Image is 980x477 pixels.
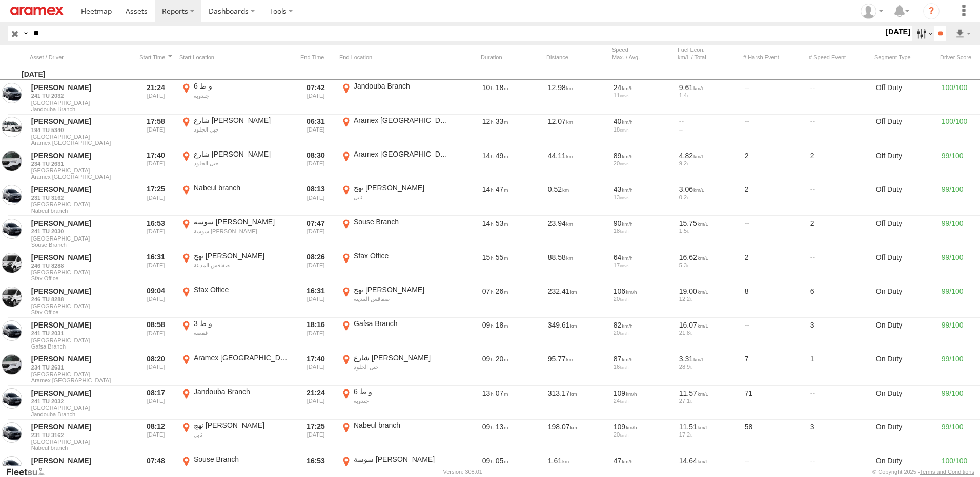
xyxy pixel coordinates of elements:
label: [DATE] [884,26,912,37]
div: Version: 308.01 [443,469,482,475]
span: [GEOGRAPHIC_DATA] [31,134,131,140]
div: Exited after selected date range [296,421,335,452]
span: 15 [482,253,494,262]
div: 24 [614,83,672,92]
a: View Asset in Asset Management [2,117,22,137]
div: نهج [PERSON_NAME] [194,421,291,430]
div: Exited after selected date range [296,285,335,317]
div: 18 [614,126,672,133]
div: 71 [743,387,805,419]
label: Click to View Event Location [179,81,292,113]
span: [GEOGRAPHIC_DATA] [31,439,131,445]
a: View Asset in Asset Management [2,253,22,273]
div: Nabeul branch [194,183,291,192]
a: [PERSON_NAME] [31,253,131,262]
div: 2 [743,251,805,283]
div: 2 [809,217,870,249]
div: Exited after selected date range [296,251,335,283]
div: 64 [614,253,672,262]
a: 246 TU 8288 [31,296,131,303]
label: Click to View Event Location [179,116,292,147]
a: [PERSON_NAME] [31,456,131,465]
a: View Asset in Asset Management [2,320,22,341]
span: [GEOGRAPHIC_DATA] [31,337,131,343]
div: سوسة [PERSON_NAME] [194,217,291,226]
div: 17.2 [679,431,738,438]
label: Click to View Event Location [339,116,452,147]
div: 17 [614,262,672,268]
div: 2 [743,149,805,181]
div: 16.62 [679,253,738,262]
span: [GEOGRAPHIC_DATA] [31,235,131,242]
a: Visit our Website [6,467,53,477]
span: [GEOGRAPHIC_DATA] [31,269,131,275]
label: Click to View Event Location [339,319,452,351]
div: Exited after selected date range [296,116,335,147]
div: Entered prior to selected date range [136,183,175,215]
div: 21.8 [679,330,738,336]
a: 241 TU 2031 [31,330,131,337]
div: Jandouba Branch [354,81,451,91]
label: Click to View Event Location [179,183,292,215]
div: 20 [614,160,672,166]
div: Exited after selected date range [296,217,335,249]
div: 349.61 [546,319,608,351]
div: 19.00 [679,287,738,296]
div: Entered prior to selected date range [136,421,175,452]
div: Exited after selected date range [296,149,335,181]
div: Entered prior to selected date range [136,81,175,113]
span: 53 [496,219,508,227]
div: نهج [PERSON_NAME] [194,251,291,261]
div: Off Duty [874,81,936,113]
span: 49 [496,151,508,160]
a: View Asset in Asset Management [2,388,22,409]
div: و ط 6 [354,387,451,396]
div: 13 [614,194,672,200]
div: 2 [809,149,870,181]
div: 3.06 [679,185,738,194]
div: Exited after selected date range [296,387,335,419]
div: Aramex [GEOGRAPHIC_DATA] [354,149,451,159]
span: [GEOGRAPHIC_DATA] [31,167,131,174]
span: Filter Results to this Group [31,208,131,214]
div: 313.17 [546,387,608,419]
div: Entered prior to selected date range [136,149,175,181]
span: 10 [482,83,494,92]
a: 241 TU 2030 [31,228,131,235]
span: [GEOGRAPHIC_DATA] [31,371,131,377]
label: Export results as... [954,26,972,41]
a: View Asset in Asset Management [2,83,22,103]
a: View Asset in Asset Management [2,287,22,307]
span: 12 [482,117,494,125]
div: 28.9 [679,364,738,370]
div: 20 [614,431,672,438]
span: 18 [496,321,508,329]
span: 07 [496,389,508,397]
div: 88.58 [546,251,608,283]
span: Filter Results to this Group [31,343,131,350]
div: 87 [614,354,672,363]
div: 1.4 [679,92,738,98]
div: Jandouba Branch [194,387,291,396]
div: سوسة [PERSON_NAME] [354,454,451,464]
div: 90 [614,219,672,228]
span: 07 [482,287,494,295]
div: Souse Branch [354,217,451,226]
div: Entered prior to selected date range [136,285,175,317]
span: 09 [482,355,494,363]
a: Terms and Conditions [920,469,974,475]
div: نهج [PERSON_NAME] [354,285,451,294]
span: Filter Results to this Group [31,174,131,180]
div: Off Duty [874,116,936,147]
span: 55 [496,253,508,262]
div: Entered prior to selected date range [136,217,175,249]
div: 5.3 [679,262,738,268]
label: Click to View Event Location [339,421,452,452]
label: Click to View Event Location [339,285,452,317]
span: 09 [482,321,494,329]
span: 47 [496,185,508,193]
div: 6 [809,285,870,317]
div: 95.77 [546,353,608,385]
div: Click to Sort [136,54,175,61]
div: قفصة [194,329,291,336]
